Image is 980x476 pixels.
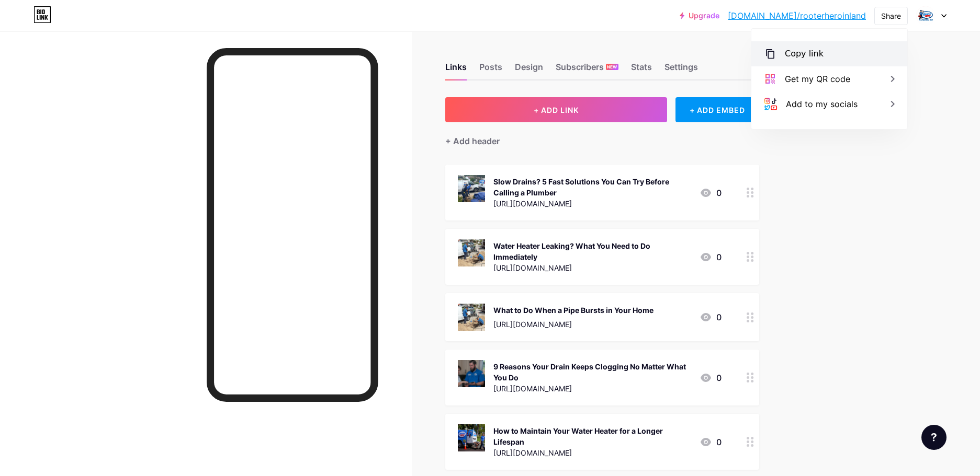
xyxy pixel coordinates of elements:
div: [URL][DOMAIN_NAME] [493,383,691,394]
img: What to Do When a Pipe Bursts in Your Home [458,304,485,331]
div: 0 [700,371,722,384]
div: [URL][DOMAIN_NAME] [493,198,691,209]
div: 9 Reasons Your Drain Keeps Clogging No Matter What You Do [493,361,691,383]
div: 0 [700,251,722,263]
div: Settings [664,61,698,79]
div: + ADD EMBED [675,97,759,122]
iframe: To enrich screen reader interactions, please activate Accessibility in Grammarly extension settings [214,55,371,394]
div: Slow Drains? 5 Fast Solutions You Can Try Before Calling a Plumber [493,176,691,198]
div: Subscribers [556,61,618,79]
div: 0 [700,187,722,199]
img: How to Maintain Your Water Heater for a Longer Lifespan [458,424,485,451]
div: Posts [479,61,502,79]
div: + Add header [445,135,500,147]
div: Get my QR code [785,73,850,85]
div: Water Heater Leaking? What You Need to Do Immediately [493,240,691,262]
div: [URL][DOMAIN_NAME] [493,262,691,273]
div: Copy link [785,48,824,60]
div: 0 [700,311,722,323]
div: What to Do When a Pipe Bursts in Your Home [493,305,654,316]
div: [URL][DOMAIN_NAME] [493,447,691,458]
div: [URL][DOMAIN_NAME] [493,319,654,330]
span: + ADD LINK [534,106,579,114]
img: Water Heater Leaking? What You Need to Do Immediately [458,239,485,266]
a: [DOMAIN_NAME]/rooterheroinland [728,9,866,22]
div: How to Maintain Your Water Heater for a Longer Lifespan [493,425,691,447]
span: NEW [607,64,617,70]
div: Share [881,10,901,21]
a: Upgrade [680,11,719,20]
img: 9 Reasons Your Drain Keeps Clogging No Matter What You Do [458,360,485,387]
img: Slow Drains? 5 Fast Solutions You Can Try Before Calling a Plumber [458,175,485,202]
div: Links [445,61,467,79]
div: Design [515,61,543,79]
img: Rooter Hero Plumbing & Air of Inland Empire [916,6,936,26]
div: 0 [700,436,722,448]
div: Stats [631,61,652,79]
div: Add to my socials [786,98,858,110]
button: + ADD LINK [445,97,668,122]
